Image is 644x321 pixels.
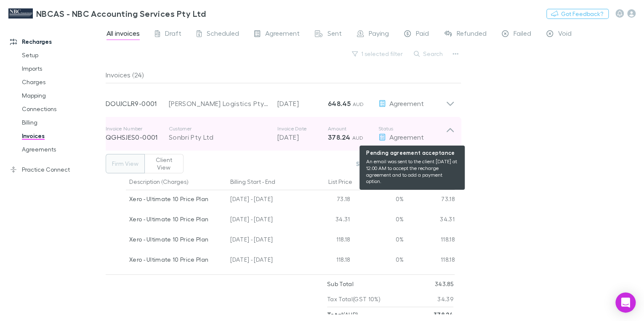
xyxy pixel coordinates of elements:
[404,231,455,251] div: 118.18
[416,29,429,40] span: Paid
[408,158,455,170] button: Void invoice
[404,190,455,210] div: 73.18
[514,29,531,40] span: Failed
[2,163,109,176] a: Practice Connect
[106,154,145,173] button: Firm View
[348,49,408,59] button: 1 selected filter
[353,210,404,231] div: 0%
[99,117,461,151] div: Invoice NumberQGHSJES0-0001CustomerSonbri Pty LtdInvoice Date[DATE]Amount378.24 AUDStatus
[615,292,636,313] div: Open Intercom Messenger
[353,231,404,251] div: 0%
[389,99,424,107] span: Agreement
[277,98,328,109] p: [DATE]
[13,102,109,116] a: Connections
[99,83,461,117] div: DOUJCLR9-0001[PERSON_NAME] Logistics Pty Ltd[DATE]648.45 AUDAgreement
[303,231,353,251] div: 118.18
[303,210,353,231] div: 34.31
[303,251,353,271] div: 118.18
[13,143,109,156] a: Agreements
[2,35,109,48] a: Recharges
[353,251,404,271] div: 0%
[327,276,354,292] p: Sub Total
[3,3,211,24] a: NBCAS - NBC Accounting Services Pty Ltd
[207,29,239,40] span: Scheduled
[106,125,169,132] p: Invoice Number
[327,29,342,40] span: Sent
[227,210,303,231] div: [DATE] - [DATE]
[404,210,455,231] div: 34.31
[144,154,184,173] button: Client View
[129,231,224,248] div: Xero - Ultimate 10 Price Plan
[13,129,109,143] a: Invoices
[106,132,169,142] p: QGHSJES0-0001
[13,116,109,129] a: Billing
[227,231,303,251] div: [DATE] - [DATE]
[457,29,487,40] span: Refunded
[437,292,453,307] p: 34.39
[169,125,269,132] p: Customer
[435,276,453,292] p: 343.85
[106,98,169,109] p: DOUJCLR9-0001
[327,292,381,307] p: Tax Total (GST 10%)
[129,190,224,208] div: Xero - Ultimate 10 Price Plan
[265,29,300,40] span: Agreement
[106,29,140,40] span: All invoices
[13,89,109,102] a: Mapping
[36,8,206,19] h3: NBCAS - NBC Accounting Services Pty Ltd
[129,251,224,268] div: Xero - Ultimate 10 Price Plan
[434,311,453,318] strong: 378.24
[546,9,609,19] button: Got Feedback?
[8,8,33,19] img: NBCAS - NBC Accounting Services Pty Ltd's Logo
[277,132,328,142] p: [DATE]
[328,133,350,141] strong: 378.24
[169,98,269,109] div: [PERSON_NAME] Logistics Pty Ltd
[328,125,378,132] p: Amount
[165,29,181,40] span: Draft
[303,190,353,210] div: 73.18
[410,49,448,59] button: Search
[227,190,303,210] div: [DATE] - [DATE]
[378,125,446,132] p: Status
[13,75,109,89] a: Charges
[369,29,389,40] span: Paying
[327,311,343,318] strong: Total
[13,48,109,62] a: Setup
[352,135,363,141] span: AUD
[352,101,364,107] span: AUD
[169,132,269,142] div: Sonbri Pty Ltd
[558,29,572,40] span: Void
[328,99,351,108] strong: 648.45
[129,210,224,228] div: Xero - Ultimate 10 Price Plan
[404,251,455,271] div: 118.18
[13,62,109,75] a: Imports
[389,133,424,141] span: Agreement
[277,125,328,132] p: Invoice Date
[353,190,404,210] div: 0%
[227,251,303,271] div: [DATE] - [DATE]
